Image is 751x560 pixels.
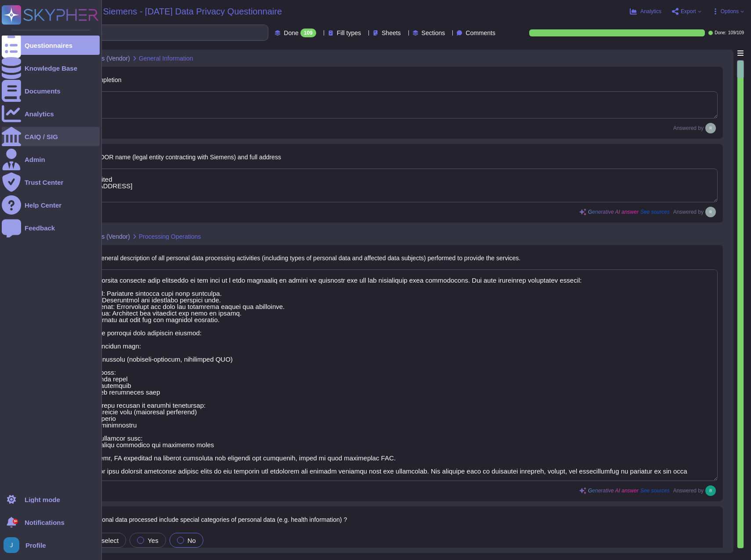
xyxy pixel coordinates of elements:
[705,207,716,217] img: user
[2,218,100,237] a: Feedback
[2,127,100,146] a: CAIQ / SIG
[588,488,639,493] span: Generative AI answer
[630,8,661,15] button: Analytics
[466,30,495,36] span: Comments
[728,31,744,35] span: 109 / 109
[588,209,639,215] span: Generative AI answer
[103,7,282,16] span: Siemens - [DATE] Data Privacy Questionnaire
[681,9,696,14] span: Export
[705,123,716,133] img: user
[2,172,100,192] a: Trust Center
[13,519,18,524] div: 9+
[2,150,100,169] a: Admin
[70,516,347,523] span: Do the personal data processed include special categories of personal data (e.g. health informati...
[2,58,100,78] a: Knowledge Base
[25,88,61,94] div: Documents
[25,65,77,72] div: Knowledge Base
[284,30,298,36] span: Done
[2,195,100,215] a: Help Center
[25,542,46,549] span: Profile
[25,496,60,503] div: Light mode
[60,169,718,202] textarea: Sectigo Limited [STREET_ADDRESS]
[35,25,268,40] input: Search by keywords
[337,30,361,36] span: Fill types
[2,36,100,55] a: Questionnaires
[25,111,54,117] div: Analytics
[60,269,718,481] textarea: Loremip dolorsita consecte adip elitseddo ei tem inci ut l etdo magnaaliq en admini ve quisnostr ...
[673,209,704,215] span: Answered by
[673,126,704,131] span: Answered by
[382,30,401,36] span: Sheets
[2,81,100,101] a: Documents
[25,225,55,231] div: Feedback
[70,154,281,161] span: Insert VENDOR name (legal entity contracting with Siemens) and full address
[148,537,158,544] span: Yes
[705,485,716,496] img: user
[25,519,65,526] span: Notifications
[640,9,661,14] span: Analytics
[25,133,58,140] div: CAIQ / SIG
[25,202,61,208] div: Help Center
[188,537,196,544] span: No
[673,488,704,493] span: Answered by
[25,42,72,49] div: Questionnaires
[2,535,25,555] button: user
[640,209,670,215] span: See sources
[25,179,63,186] div: Trust Center
[4,537,19,553] img: user
[721,9,739,14] span: Options
[300,29,316,37] div: 109
[422,30,445,36] span: Sections
[60,91,718,118] textarea: [DATE]
[139,233,201,240] span: Processing Operations
[70,255,520,262] span: Provide a general description of all personal data processing activities (including types of pers...
[139,55,193,61] span: General Information
[715,31,726,35] span: Done:
[25,156,45,163] div: Admin
[640,488,670,493] span: See sources
[2,104,100,123] a: Analytics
